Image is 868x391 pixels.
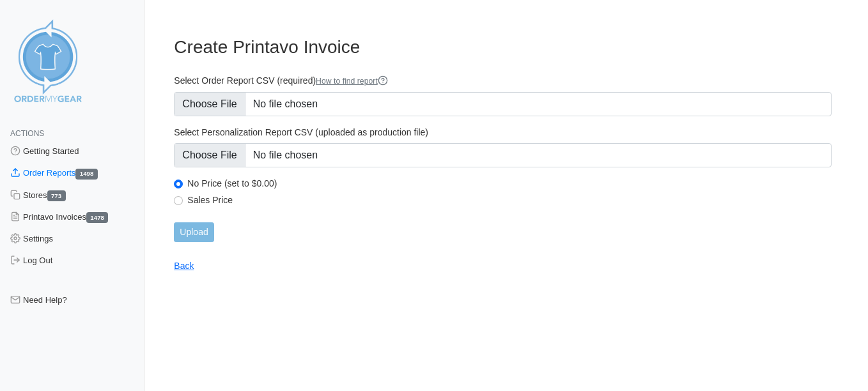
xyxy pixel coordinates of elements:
[174,126,832,138] label: Select Personalization Report CSV (uploaded as production file)
[187,178,832,189] label: No Price (set to $0.00)
[10,129,44,138] span: Actions
[187,194,832,206] label: Sales Price
[174,261,194,271] a: Back
[316,77,388,86] a: How to find report
[75,169,97,180] span: 1498
[174,75,832,87] label: Select Order Report CSV (required)
[86,212,108,223] span: 1478
[174,36,832,58] h3: Create Printavo Invoice
[47,190,66,201] span: 773
[174,222,213,242] input: Upload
